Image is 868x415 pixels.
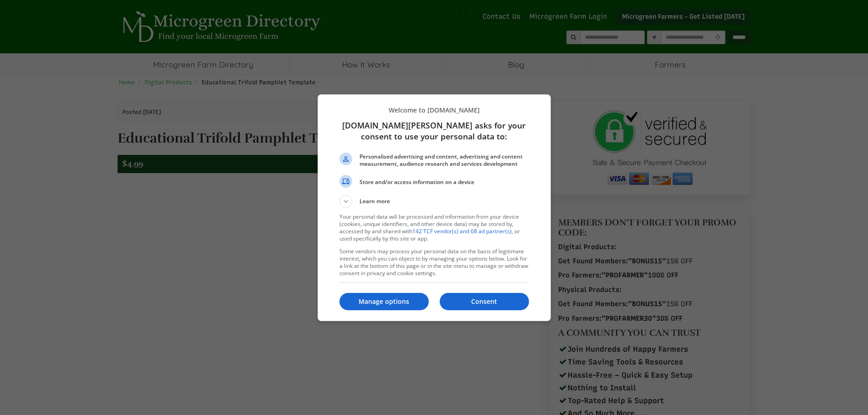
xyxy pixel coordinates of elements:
p: Manage options [339,297,429,306]
h1: [DOMAIN_NAME][PERSON_NAME] asks for your consent to use your personal data to: [339,120,529,142]
div: microgreen.directory asks for your consent to use your personal data to: [318,94,551,321]
p: Welcome to [DOMAIN_NAME] [339,106,529,114]
span: Learn more [360,197,390,208]
button: Learn more [339,195,529,208]
p: Consent [440,297,529,306]
a: 142 TCF vendor(s) and 68 ad partner(s) [412,227,512,235]
p: Some vendors may process your personal data on the basis of legitimate interest, which you can ob... [339,248,529,277]
span: Store and/or access information on a device [360,179,529,186]
span: Personalised advertising and content, advertising and content measurement, audience research and ... [360,153,529,168]
p: Your personal data will be processed and information from your device (cookies, unique identifier... [339,213,529,242]
button: Manage options [339,293,429,310]
button: Consent [440,293,529,310]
